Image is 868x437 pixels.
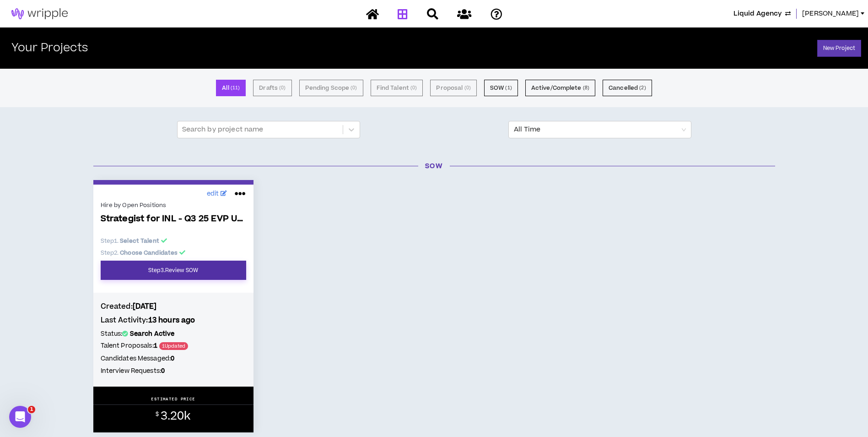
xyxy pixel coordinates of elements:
[253,80,291,96] button: Drafts (0)
[299,80,363,96] button: Pending Scope (0)
[101,261,246,280] a: Step3.Review SOW
[151,396,195,402] p: ESTIMATED PRICE
[161,366,165,376] b: 0
[133,301,157,311] b: [DATE]
[583,84,589,92] small: ( 8 )
[216,80,246,96] button: All (11)
[156,410,159,418] sup: $
[464,84,471,92] small: ( 0 )
[207,189,219,199] span: edit
[101,249,246,257] p: Step 2 .
[101,201,246,209] div: Hire by Open Positions
[350,84,357,92] small: ( 0 )
[410,84,417,92] small: ( 0 )
[11,42,88,55] h2: Your Projects
[430,80,476,96] button: Proposal (0)
[231,84,240,92] small: ( 11 )
[802,9,859,19] span: [PERSON_NAME]
[817,40,861,57] a: New Project
[603,80,652,96] button: Cancelled (2)
[733,9,791,19] button: Liquid Agency
[159,342,188,350] span: 1 Updated
[101,214,246,224] span: Strategist for INL - Q3 25 EVP Updates
[101,301,246,311] h4: Created:
[733,9,782,19] span: Liquid Agency
[505,84,512,92] small: ( 1 )
[514,121,686,138] span: All Time
[120,237,159,245] b: Select Talent
[484,80,518,96] button: SOW (1)
[130,329,175,339] b: Search Active
[171,354,174,363] b: 0
[28,406,35,413] span: 1
[205,187,230,201] a: edit
[120,249,178,257] b: Choose Candidates
[371,80,423,96] button: Find Talent (0)
[279,84,286,92] small: ( 0 )
[101,237,246,245] p: Step 1 .
[101,315,246,325] h4: Last Activity:
[154,341,157,350] b: 1
[101,366,246,376] h5: Interview Requests:
[525,80,595,96] button: Active/Complete (8)
[161,408,191,424] span: 3.20k
[639,84,646,92] small: ( 2 )
[9,406,31,428] iframe: Intercom live chat
[86,161,782,171] h3: SOW
[101,354,246,364] h5: Candidates Messaged:
[101,341,246,351] h5: Talent Proposals:
[148,315,195,325] b: 13 hours ago
[101,329,246,339] h5: Status:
